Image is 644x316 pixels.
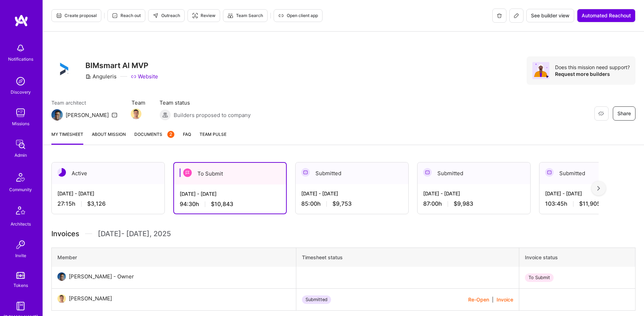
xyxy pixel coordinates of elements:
img: right [597,186,600,191]
div: To Submit [174,163,286,184]
div: Invite [15,252,26,259]
span: [DATE] - [DATE] , 2025 [98,228,171,239]
div: Admin [15,151,27,159]
th: Invoice status [519,248,635,267]
img: Team Member Avatar [131,109,141,119]
img: bell [13,41,28,55]
span: Create proposal [56,12,97,19]
button: Invoice [497,296,513,303]
div: Submitted [296,162,408,184]
span: Outreach [153,12,180,19]
div: Tokens [13,282,28,289]
img: Divider [85,228,92,239]
button: See builder view [526,9,574,22]
div: Submitted [418,162,530,184]
div: Notifications [8,55,33,63]
div: [DATE] - [DATE] [57,190,159,197]
div: Discovery [11,88,31,96]
div: 27:15 h [57,200,159,207]
div: Architects [11,220,31,228]
i: icon EyeClosed [598,111,604,116]
img: User Avatar [57,294,66,303]
div: Submitted [302,295,331,304]
div: Request more builders [555,71,630,77]
div: Does this mission need support? [555,64,630,71]
img: tokens [16,272,25,279]
img: Submitted [545,168,554,177]
a: My timesheet [51,131,83,145]
span: Team Pulse [200,132,226,137]
span: Documents [134,131,174,138]
a: Team Member Avatar [131,108,141,120]
img: Architects [12,203,29,220]
i: icon Mail [112,112,117,118]
img: Team Architect [51,109,63,121]
div: Anguleris [85,73,117,80]
h3: BIMsmart AI MVP [85,61,158,70]
div: [PERSON_NAME] - Owner [69,272,134,281]
button: Re-Open [468,296,489,303]
div: Community [9,186,32,193]
img: Invite [13,238,28,252]
a: FAQ [183,131,191,145]
th: Timesheet status [296,248,519,267]
div: Active [52,162,164,184]
div: [DATE] - [DATE] [180,190,280,198]
a: Team Pulse [200,131,226,145]
span: Team status [159,99,251,106]
span: Share [617,110,631,117]
a: Documents2 [134,131,174,145]
img: Builders proposed to company [159,109,171,121]
div: 2 [167,131,174,138]
div: [PERSON_NAME] [66,111,109,119]
span: $9,753 [332,200,352,207]
div: To Submit [525,273,554,282]
img: Submitted [423,168,432,177]
div: [DATE] - [DATE] [423,190,525,197]
i: icon Proposal [56,13,62,18]
span: $9,983 [454,200,473,207]
div: | [468,296,513,303]
i: icon Targeter [192,13,198,18]
button: Outreach [148,9,185,22]
i: icon CompanyGray [85,74,91,79]
img: Submitted [301,168,310,177]
span: See builder view [531,12,570,19]
img: admin teamwork [13,137,28,151]
span: Review [192,12,215,19]
button: Create proposal [51,9,101,22]
div: 94:30 h [180,200,280,208]
img: To Submit [183,168,192,177]
span: Open client app [278,12,318,19]
th: Member [52,248,296,267]
img: discovery [13,74,28,88]
span: Team [131,99,145,106]
img: guide book [13,299,28,313]
a: Website [131,73,158,80]
img: Active [57,168,66,177]
span: Builders proposed to company [174,111,251,119]
span: $11,905 [579,200,600,207]
span: Automated Reachout [582,12,631,19]
img: logo [14,14,28,27]
button: Open client app [274,9,323,22]
span: Reach out [112,12,141,19]
button: Share [613,106,635,121]
span: Team Search [228,12,263,19]
img: Avatar [532,62,549,79]
img: teamwork [13,106,28,120]
button: Team Search [223,9,268,22]
div: 85:00 h [301,200,403,207]
a: About Mission [92,131,126,145]
div: [DATE] - [DATE] [301,190,403,197]
button: Review [187,9,220,22]
span: $10,843 [211,200,233,208]
img: Community [12,169,29,186]
span: Invoices [51,228,79,239]
div: 87:00 h [423,200,525,207]
div: [PERSON_NAME] [69,294,112,303]
button: Automated Reachout [577,9,635,22]
img: Company Logo [51,56,77,82]
img: User Avatar [57,272,66,281]
span: Team architect [51,99,117,106]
